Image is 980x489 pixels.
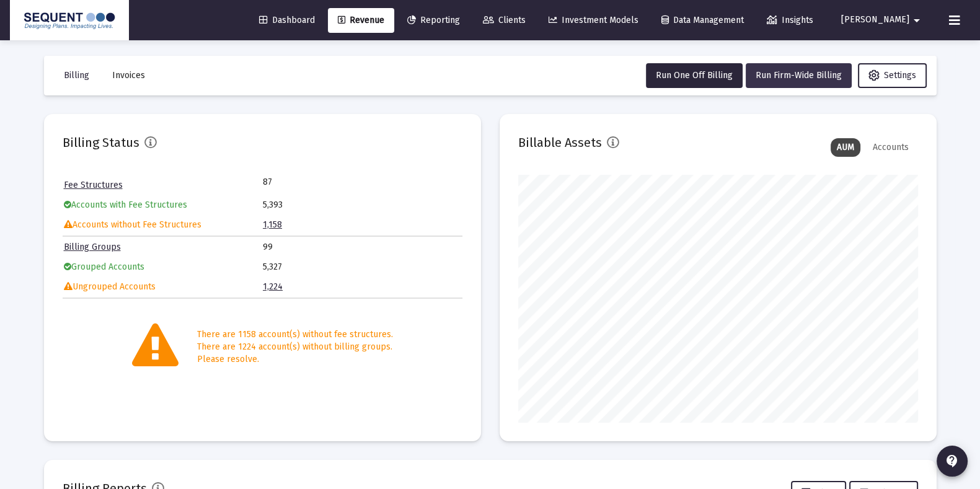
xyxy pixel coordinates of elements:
td: Grouped Accounts [64,258,262,276]
img: Dashboard [19,8,120,33]
td: 87 [263,176,362,188]
div: Accounts [867,138,915,157]
mat-icon: contact_support [945,454,960,469]
span: Dashboard [259,15,315,25]
span: [PERSON_NAME] [841,15,909,25]
span: Billing [64,70,89,81]
td: 99 [263,238,461,257]
a: Fee Structures [64,180,123,190]
span: Revenue [338,15,384,25]
span: Insights [767,15,813,25]
a: 1,224 [263,281,283,292]
button: Billing [54,63,99,88]
button: Run Firm-Wide Billing [746,63,852,88]
a: Insights [757,8,823,33]
div: AUM [831,138,860,157]
div: Please resolve. [197,353,393,366]
span: Clients [483,15,526,25]
h2: Billable Assets [518,133,602,152]
a: Billing Groups [64,242,121,252]
button: [PERSON_NAME] [826,7,939,32]
mat-icon: arrow_drop_down [909,8,924,33]
h2: Billing Status [63,133,139,152]
span: Run One Off Billing [656,70,733,81]
span: Reporting [407,15,460,25]
button: Settings [858,63,927,88]
div: There are 1224 account(s) without billing groups. [197,341,393,353]
button: Invoices [102,63,155,88]
td: 5,393 [263,196,461,214]
a: Dashboard [249,8,325,33]
td: Accounts with Fee Structures [64,196,262,214]
td: Ungrouped Accounts [64,278,262,296]
a: Clients [473,8,536,33]
button: Run One Off Billing [646,63,743,88]
a: Revenue [328,8,394,33]
td: Accounts without Fee Structures [64,216,262,234]
a: Data Management [651,8,754,33]
td: 5,327 [263,258,461,276]
span: Investment Models [549,15,638,25]
span: Invoices [112,70,145,81]
span: Settings [868,70,916,81]
a: Investment Models [539,8,648,33]
span: Run Firm-Wide Billing [756,70,842,81]
div: There are 1158 account(s) without fee structures. [197,328,393,341]
a: 1,158 [263,219,282,230]
a: Reporting [397,8,470,33]
span: Data Management [661,15,744,25]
